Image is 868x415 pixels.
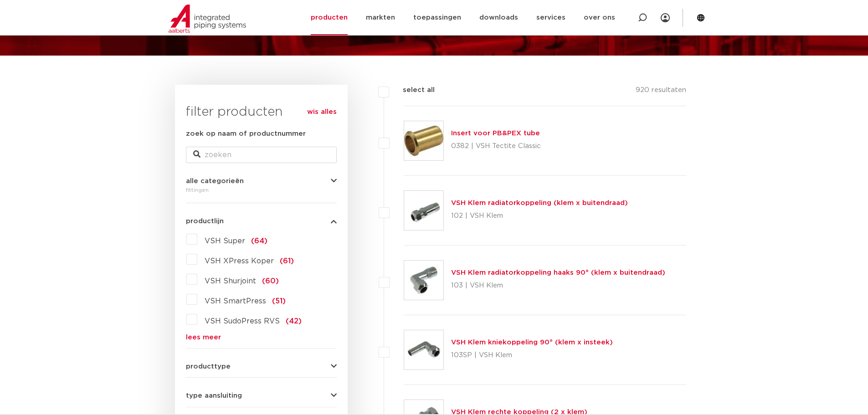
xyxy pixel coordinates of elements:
span: VSH SudoPress RVS [205,318,280,325]
img: Thumbnail for VSH Klem kniekoppeling 90° (klem x insteek) [404,330,443,369]
a: lees meer [186,334,337,341]
p: 103 | VSH Klem [451,278,665,293]
p: 920 resultaten [636,85,686,99]
span: VSH Super [205,237,245,245]
button: alle categorieën [186,178,337,184]
a: Insert voor PB&PEX tube [451,130,540,137]
a: wis alles [307,107,337,118]
h3: filter producten [186,103,337,121]
button: producttype [186,363,337,370]
span: alle categorieën [186,178,244,184]
div: fittingen [186,184,337,195]
span: (42) [286,318,302,325]
img: Thumbnail for VSH Klem radiatorkoppeling (klem x buitendraad) [404,191,443,230]
label: select all [389,85,435,96]
img: Thumbnail for Insert voor PB&PEX tube [404,121,443,160]
img: Thumbnail for VSH Klem radiatorkoppeling haaks 90° (klem x buitendraad) [404,261,443,300]
span: (64) [251,237,267,245]
button: type aansluiting [186,392,337,399]
span: (51) [272,297,286,305]
span: (60) [262,277,279,285]
input: zoeken [186,147,337,163]
span: productlijn [186,218,224,225]
span: VSH Shurjoint [205,277,256,285]
a: VSH Klem radiatorkoppeling haaks 90° (klem x buitendraad) [451,269,665,276]
p: 0382 | VSH Tectite Classic [451,139,541,154]
p: 103SP | VSH Klem [451,348,613,363]
p: 102 | VSH Klem [451,209,628,223]
span: VSH XPress Koper [205,257,274,265]
span: VSH SmartPress [205,297,266,305]
label: zoek op naam of productnummer [186,128,306,139]
span: type aansluiting [186,392,242,399]
a: VSH Klem kniekoppeling 90° (klem x insteek) [451,339,613,346]
a: VSH Klem radiatorkoppeling (klem x buitendraad) [451,200,628,206]
span: producttype [186,363,231,370]
button: productlijn [186,218,337,225]
span: (61) [280,257,294,265]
